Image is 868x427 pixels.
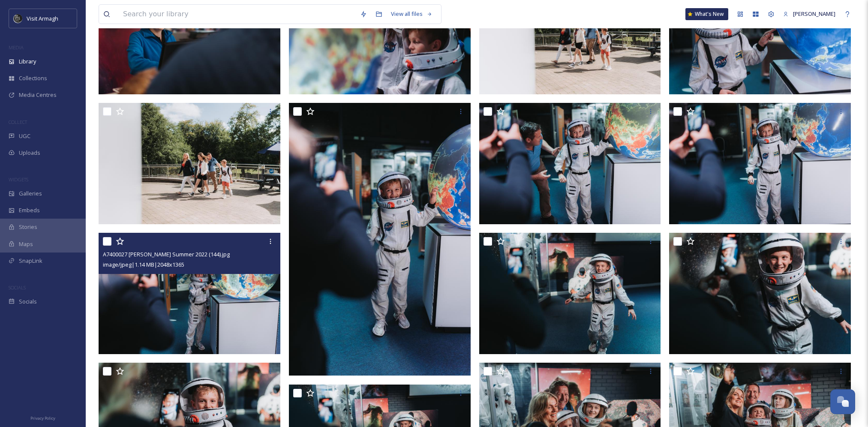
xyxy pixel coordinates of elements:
img: A7400027 Patrick Hughes Summer 2022 (143).jpg [669,233,851,354]
span: WIDGETS [9,176,28,183]
span: Library [19,57,36,66]
a: Privacy Policy [30,412,55,423]
span: UGC [19,132,30,140]
img: A7400027 Patrick Hughes Summer 2022 (150).jpg [99,103,280,224]
input: Search your library [119,5,356,24]
span: Privacy Policy [30,415,55,421]
a: [PERSON_NAME] [779,6,840,22]
span: Visit Armagh [27,15,58,22]
span: COLLECT [9,119,27,125]
span: [PERSON_NAME] [793,10,835,18]
span: Embeds [19,206,40,214]
span: Galleries [19,189,42,198]
a: What's New [685,8,728,20]
span: Media Centres [19,91,57,99]
span: Collections [19,74,47,82]
span: MEDIA [9,44,24,51]
a: View all files [387,6,437,22]
button: Open Chat [830,389,855,414]
span: SOCIALS [9,284,26,291]
span: Socials [19,298,37,306]
img: A7400027 Patrick Hughes Summer 2022 (146).jpg [669,103,851,224]
span: SnapLink [19,257,42,265]
span: Maps [19,240,33,248]
span: Stories [19,223,37,231]
span: image/jpeg | 1.14 MB | 2048 x 1365 [103,261,184,268]
img: A7400027 Patrick Hughes Summer 2022 (147).jpg [289,103,471,376]
img: THE-FIRST-PLACE-VISIT-ARMAGH.COM-BLACK.jpg [14,14,22,23]
img: Armagh Planetarium [479,103,661,224]
span: Uploads [19,149,40,157]
img: A7400027 Patrick Hughes Summer 2022 (140).jpg [479,233,661,354]
span: A7400027 [PERSON_NAME] Summer 2022 (144).jpg [103,250,230,258]
img: A7400027 Patrick Hughes Summer 2022 (144).jpg [99,233,280,354]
